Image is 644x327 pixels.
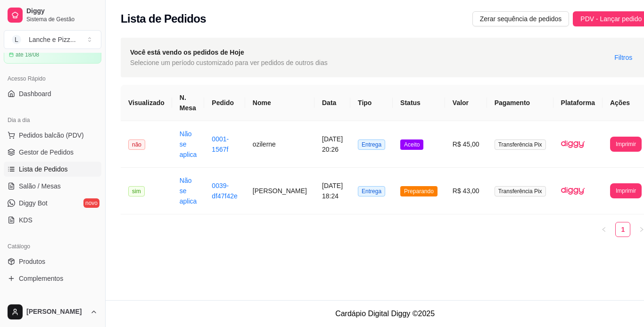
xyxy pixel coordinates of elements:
a: Dashboard [4,86,101,101]
span: Aceito [400,139,423,150]
img: diggy [561,179,585,203]
th: Plataforma [553,85,603,121]
div: Catálogo [4,239,101,254]
th: Pagamento [487,85,553,121]
td: [PERSON_NAME] [245,168,314,214]
td: R$ 43,00 [445,168,487,214]
a: Lista de Pedidos [4,162,101,177]
a: 1 [616,222,630,237]
th: Status [393,85,445,121]
span: Entrega [358,186,385,196]
th: Valor [445,85,487,121]
article: até 18/08 [16,51,39,58]
a: DiggySistema de Gestão [4,4,101,26]
li: 1 [615,222,630,237]
span: Filtros [614,52,632,63]
span: Selecione um período customizado para ver pedidos de outros dias [130,57,328,68]
td: [DATE] 18:24 [314,168,350,214]
a: Diggy Botnovo [4,196,101,211]
span: Preparando [400,186,438,196]
span: Diggy [26,7,98,16]
button: left [596,222,611,237]
span: Pedidos balcão (PDV) [19,131,84,140]
th: N. Mesa [172,85,205,121]
span: L [12,35,21,44]
span: Complementos [19,274,63,283]
span: sim [128,186,145,196]
span: KDS [19,215,33,225]
div: Dia a dia [4,113,101,128]
a: KDS [4,213,101,228]
td: ozilerne [245,121,314,168]
span: Entrega [358,139,385,150]
span: Sistema de Gestão [26,16,98,23]
img: diggy [561,132,585,156]
td: R$ 45,00 [445,121,487,168]
span: Dashboard [19,89,51,98]
button: Filtros [607,50,640,65]
span: [PERSON_NAME] [26,308,86,316]
button: Imprimir [610,137,642,152]
div: Lanche e Pizz ... [29,35,76,44]
span: Gestor de Pedidos [19,147,74,157]
button: Zerar sequência de pedidos [472,11,570,26]
th: Tipo [350,85,393,121]
th: Visualizado [121,85,172,121]
th: Nome [245,85,314,121]
a: Não se aplica [180,177,197,205]
a: Produtos [4,254,101,269]
span: Diggy Bot [19,198,48,208]
th: Pedido [204,85,245,121]
th: Data [314,85,350,121]
button: Pedidos balcão (PDV) [4,128,101,143]
button: [PERSON_NAME] [4,301,101,323]
span: Transferência Pix [495,186,546,196]
h2: Lista de Pedidos [121,11,206,26]
a: Complementos [4,271,101,286]
td: [DATE] 20:26 [314,121,350,168]
a: Salão / Mesas [4,179,101,194]
a: Não se aplica [180,130,197,158]
span: Zerar sequência de pedidos [480,14,562,24]
strong: Você está vendo os pedidos de Hoje [130,49,244,56]
span: Produtos [19,257,45,266]
button: Select a team [4,30,101,49]
div: Acesso Rápido [4,71,101,86]
span: left [601,227,607,232]
button: Imprimir [610,183,642,198]
li: Previous Page [596,222,611,237]
span: Salão / Mesas [19,181,61,191]
a: 0039-df47f42e [212,182,238,200]
span: Transferência Pix [495,139,546,150]
a: 0001-1567f [212,135,229,153]
span: não [128,139,145,150]
span: PDV - Lançar pedido [580,14,642,24]
span: Lista de Pedidos [19,164,68,174]
a: Gestor de Pedidos [4,145,101,160]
